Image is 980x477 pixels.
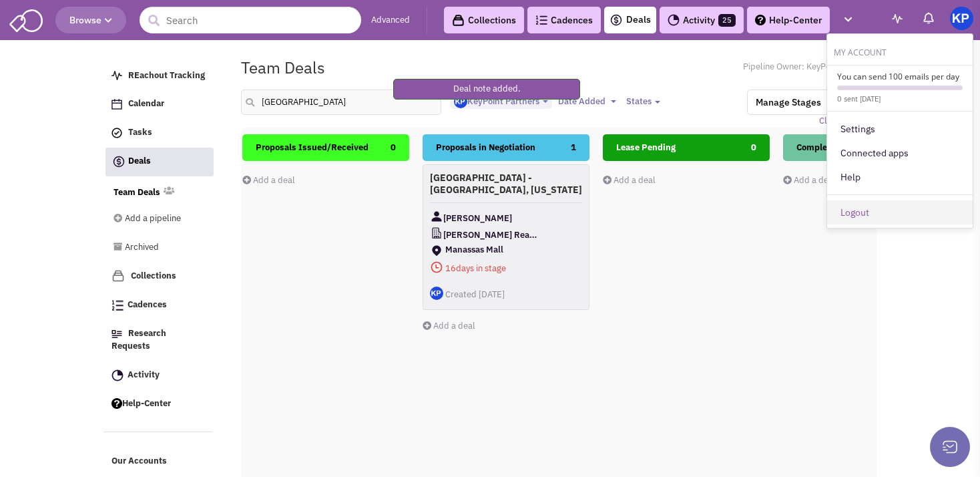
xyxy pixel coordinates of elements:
[105,120,213,146] a: Tasks
[112,154,126,170] img: icon-deals.svg
[113,235,195,261] a: Archived
[603,174,656,186] a: Add a deal
[131,270,176,281] span: Collections
[105,148,214,176] a: Deals
[256,142,369,153] span: Proposals Issued/Received
[111,369,124,381] img: Activity.png
[454,95,467,108] img: Gp5tB00MpEGTGSMiAkF79g.png
[105,363,213,388] a: Activity
[241,90,441,115] input: Search deals
[950,7,973,30] img: KeyPoint Partners
[751,134,756,161] span: 0
[450,94,552,110] button: KeyPoint Partners
[827,200,973,224] a: Logout
[626,96,652,107] span: States
[69,14,112,26] span: Browse
[111,328,166,352] span: Research Requests
[9,7,43,32] img: SmartAdmin
[445,289,505,300] span: Created [DATE]
[747,90,830,115] button: Manage Stages
[837,71,963,82] h6: You can send 100 emails per day
[105,293,213,318] a: Cadences
[622,94,664,109] button: States
[430,244,443,257] img: ShoppingCenter
[423,320,475,331] a: Add a deal
[128,69,205,81] span: REachout Tracking
[609,12,623,28] img: icon-deals.svg
[111,398,122,409] img: help.png
[430,261,443,274] img: icon-daysinstage-red.png
[111,330,122,338] img: Research.png
[105,321,213,359] a: Research Requests
[140,7,361,33] input: Search
[111,300,124,311] img: Cadences_logo.png
[443,210,512,226] span: [PERSON_NAME]
[527,7,601,33] a: Cadences
[105,63,213,89] a: REachout Tracking
[113,206,195,232] a: Add a pipeline
[558,96,605,107] span: Date Added
[796,142,895,153] span: Completed Transactions
[668,14,680,26] img: Activity.png
[430,172,582,196] h4: [GEOGRAPHIC_DATA] - [GEOGRAPHIC_DATA], [US_STATE]
[819,115,877,128] a: Clear all filters
[105,449,213,474] a: Our Accounts
[743,61,877,73] span: Pipeline Owner: KeyPoint Partners
[454,96,539,107] span: KeyPoint Partners
[55,7,126,33] button: Browse
[827,165,973,189] a: Help
[445,245,565,255] span: Manassas Mall
[111,128,122,138] img: icon-tasks.png
[371,14,410,27] a: Advanced
[128,98,164,110] span: Calendar
[111,99,122,110] img: Calendar.png
[242,174,295,186] a: Add a deal
[453,83,521,96] p: Deal note added.
[113,186,160,199] a: Team Deals
[837,94,881,104] small: 0 sent [DATE]
[241,59,325,76] h1: Team Deals
[445,263,456,274] span: 16
[430,226,443,240] img: CompanyLogo
[827,117,973,141] a: Settings
[105,263,213,289] a: Collections
[535,15,547,25] img: Cadences_logo.png
[105,391,213,417] a: Help-Center
[128,299,167,311] span: Cadences
[111,269,125,283] img: icon-collection-lavender.png
[571,134,576,161] span: 1
[128,127,152,138] span: Tasks
[783,174,836,186] a: Add a deal
[111,456,167,467] span: Our Accounts
[443,226,539,243] span: [PERSON_NAME] Real Estate Group
[105,92,213,117] a: Calendar
[827,141,973,165] a: Connected apps
[660,7,744,33] a: Activity25
[755,15,766,25] img: help.png
[128,369,160,380] span: Activity
[436,142,535,153] span: Proposals in Negotiation
[430,210,443,223] img: Contact Image
[609,12,651,28] a: Deals
[747,7,830,33] a: Help-Center
[718,14,736,27] span: 25
[827,44,973,58] h6: My Account
[391,134,396,161] span: 0
[554,94,620,109] button: Date Added
[444,7,524,33] a: Collections
[430,260,582,277] span: days in stage
[452,14,465,27] img: icon-collection-lavender-black.svg
[616,142,676,153] span: Lease Pending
